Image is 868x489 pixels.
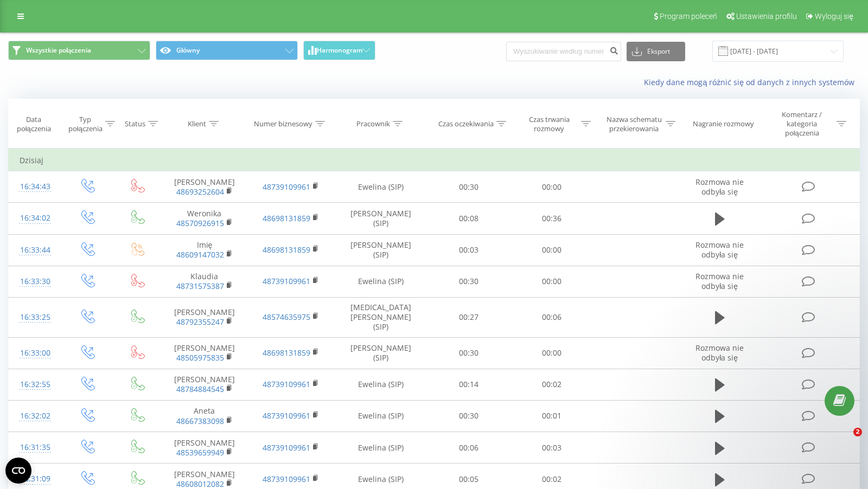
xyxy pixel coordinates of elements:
[510,203,593,234] td: 00:36
[161,337,247,369] td: [PERSON_NAME]
[263,182,310,192] a: 48739109961
[176,218,224,228] a: 48570926915
[161,369,247,400] td: [PERSON_NAME]
[627,42,685,61] button: Eksport
[334,400,427,432] td: Ewelina (SIP)
[176,384,224,394] a: 48784884545
[263,244,310,255] a: 48698131859
[427,171,510,203] td: 00:30
[263,410,310,421] a: 48739109961
[427,369,510,400] td: 00:14
[161,432,247,464] td: [PERSON_NAME]
[263,379,310,389] a: 48739109961
[317,47,362,54] span: Harmonogram
[188,119,206,128] div: Klient
[26,46,91,55] span: Wszystkie połączenia
[263,442,310,453] a: 48739109961
[644,77,860,87] a: Kiedy dane mogą różnić się od danych z innych systemów
[334,234,427,266] td: [PERSON_NAME] (SIP)
[334,203,427,234] td: [PERSON_NAME] (SIP)
[9,150,860,171] td: Dzisiaj
[695,240,744,260] span: Rozmowa nie odbyła się
[68,115,103,133] div: Typ połączenia
[176,317,224,327] a: 48792355247
[20,437,51,458] div: 16:31:35
[20,374,51,395] div: 16:32:55
[263,474,310,484] a: 48739109961
[161,266,247,297] td: Klaudia
[510,337,593,369] td: 00:00
[20,307,51,328] div: 16:33:25
[263,213,310,223] a: 48698131859
[660,12,717,21] span: Program poleceń
[334,369,427,400] td: Ewelina (SIP)
[5,458,31,484] button: Open CMP widget
[510,234,593,266] td: 00:00
[161,171,247,203] td: [PERSON_NAME]
[510,369,593,400] td: 00:02
[815,12,853,21] span: Wyloguj się
[334,266,427,297] td: Ewelina (SIP)
[695,343,744,363] span: Rozmowa nie odbyła się
[510,400,593,432] td: 00:01
[20,343,51,364] div: 16:33:00
[510,266,593,297] td: 00:00
[510,432,593,464] td: 00:03
[263,276,310,286] a: 48739109961
[334,171,427,203] td: Ewelina (SIP)
[8,41,150,60] button: Wszystkie połączenia
[161,298,247,338] td: [PERSON_NAME]
[853,428,862,436] span: 2
[334,432,427,464] td: Ewelina (SIP)
[695,271,744,291] span: Rozmowa nie odbyła się
[334,337,427,369] td: [PERSON_NAME] (SIP)
[695,177,744,197] span: Rozmowa nie odbyła się
[427,298,510,338] td: 00:27
[176,281,224,291] a: 48731575387
[20,406,51,427] div: 16:32:02
[161,203,247,234] td: Weronika
[20,208,51,229] div: 16:34:02
[176,249,224,260] a: 48609147032
[427,266,510,297] td: 00:30
[176,479,224,489] a: 48608012082
[156,41,298,60] button: Główny
[263,312,310,322] a: 48574635975
[176,186,224,197] a: 48693252604
[254,119,312,128] div: Numer biznesowy
[510,171,593,203] td: 00:00
[20,240,51,261] div: 16:33:44
[9,115,59,133] div: Data połączenia
[427,234,510,266] td: 00:03
[506,42,621,61] input: Wyszukiwanie według numeru
[176,352,224,363] a: 48505975835
[427,337,510,369] td: 00:30
[438,119,494,128] div: Czas oczekiwania
[176,416,224,426] a: 48667383098
[334,298,427,338] td: [MEDICAL_DATA][PERSON_NAME] (SIP)
[125,119,145,128] div: Status
[161,234,247,266] td: Imię
[736,12,797,21] span: Ustawienia profilu
[605,115,663,133] div: Nazwa schematu przekierowania
[831,428,857,454] iframe: Intercom live chat
[20,271,51,292] div: 16:33:30
[770,110,834,138] div: Komentarz / kategoria połączenia
[161,400,247,432] td: Aneta
[693,119,754,128] div: Nagranie rozmowy
[176,447,224,458] a: 48539659949
[427,400,510,432] td: 00:30
[427,432,510,464] td: 00:06
[510,298,593,338] td: 00:06
[263,348,310,358] a: 48698131859
[520,115,578,133] div: Czas trwania rozmowy
[303,41,375,60] button: Harmonogram
[20,176,51,197] div: 16:34:43
[356,119,390,128] div: Pracownik
[427,203,510,234] td: 00:08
